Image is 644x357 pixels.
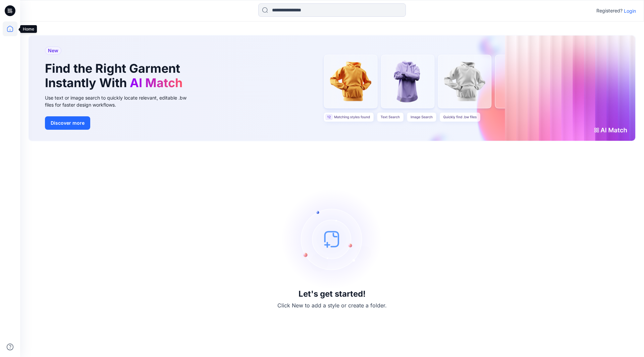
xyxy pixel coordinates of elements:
[624,7,636,14] p: Login
[277,301,387,309] p: Click New to add a style or create a folder.
[45,94,196,108] div: Use text or image search to quickly locate relevant, editable .bw files for faster design workflows.
[299,289,366,299] h3: Let's get started!
[596,7,623,15] p: Registered?
[282,189,382,289] img: empty-state-image.svg
[45,116,90,130] button: Discover more
[48,47,58,55] span: New
[45,61,186,90] h1: Find the Right Garment Instantly With
[130,75,182,90] span: AI Match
